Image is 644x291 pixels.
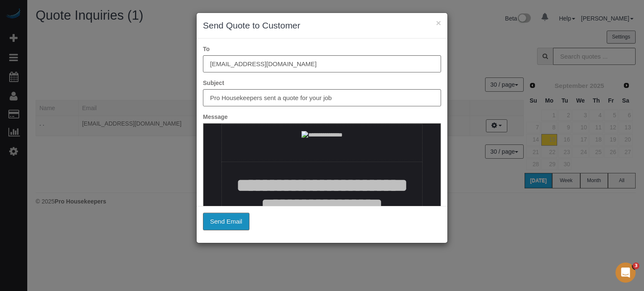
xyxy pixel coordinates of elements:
iframe: Intercom live chat [615,263,636,283]
h3: Send Quote to Customer [203,19,441,32]
label: Subject [197,79,447,87]
button: × [436,18,441,27]
label: To [197,45,447,53]
input: Subject [203,89,441,106]
span: 3 [633,263,639,269]
button: Send Email [203,213,249,230]
label: Message [197,113,447,121]
iframe: Rich Text Editor, editor1 [203,124,441,254]
input: To [203,55,441,72]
